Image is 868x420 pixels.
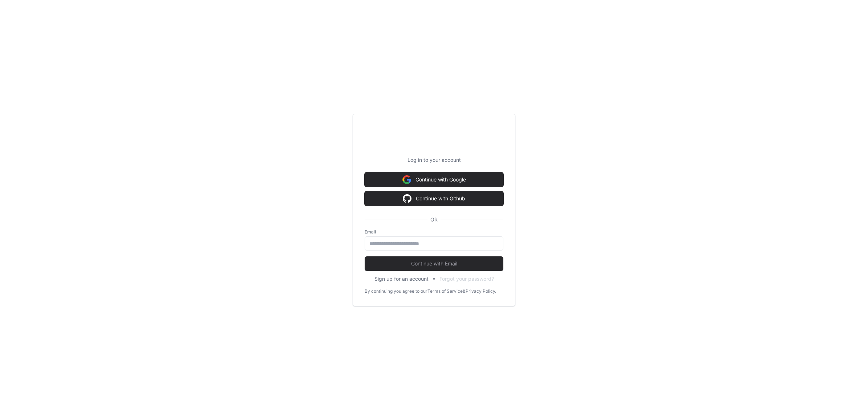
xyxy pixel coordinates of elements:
a: Terms of Service [427,288,463,294]
button: Forgot your password? [439,275,494,283]
button: Sign up for an account [374,275,429,283]
button: Continue with Github [365,191,503,206]
a: Privacy Policy. [466,288,496,294]
div: & [463,288,466,294]
div: By continuing you agree to our [365,288,427,294]
button: Continue with Google [365,172,503,187]
button: Continue with Email [365,256,503,271]
span: OR [427,216,441,223]
span: Continue with Email [365,260,503,267]
img: Sign in with google [402,172,411,187]
img: Sign in with google [403,191,411,206]
label: Email [365,229,503,235]
p: Log in to your account [365,156,503,164]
